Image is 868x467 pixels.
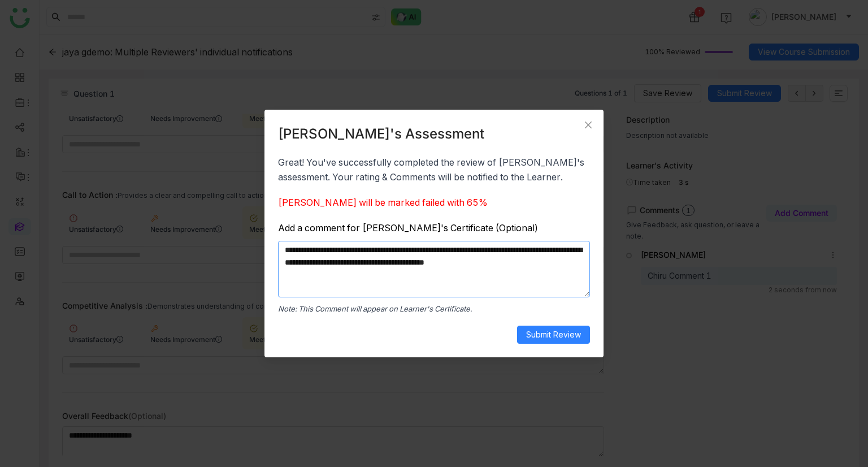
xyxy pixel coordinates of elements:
[278,303,590,314] span: Note: This Comment will appear on Learner's Certificate.
[526,328,581,341] span: Submit Review
[517,326,590,344] button: Submit Review
[278,123,590,145] h2: [PERSON_NAME]'s Assessment
[278,196,590,210] div: [PERSON_NAME] will be marked failed with 65%
[278,155,590,184] p: Great! You've successfully completed the review of [PERSON_NAME]'s assessment. Your rating & Comm...
[573,110,604,140] button: Close
[278,221,590,235] span: Add a comment for [PERSON_NAME]'s Certificate (Optional)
